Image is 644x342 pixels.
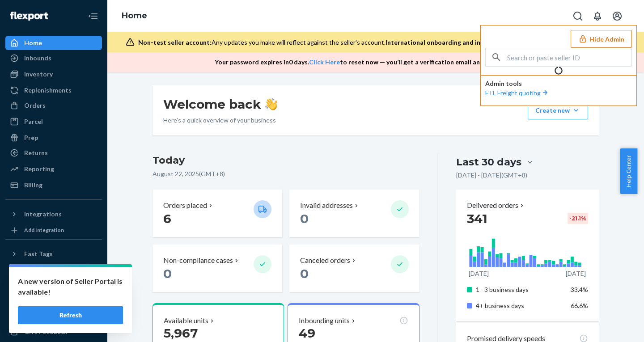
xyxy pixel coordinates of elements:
div: Parcel [24,117,43,126]
input: Search or paste seller ID [507,48,631,66]
a: Orders [5,98,102,113]
a: Replenishments [5,83,102,97]
p: Here’s a quick overview of your business [163,116,277,125]
p: [DATE] [566,269,586,278]
a: Returns [5,146,102,160]
a: Inventory [5,67,102,81]
span: 49 [299,325,315,341]
a: Inbounds [5,51,102,65]
h3: Today [153,153,419,168]
button: Fast Tags [5,247,102,261]
span: 0 [300,266,309,281]
a: Billing [5,178,102,192]
p: August 22, 2025 ( GMT+8 ) [153,169,419,178]
p: [DATE] [469,269,489,278]
span: 33.4% [571,286,588,293]
p: Orders placed [163,200,207,211]
div: Inventory [24,70,53,79]
div: Add Integration [24,226,64,234]
a: Add Fast Tag [5,265,102,275]
p: Invalid addresses [300,200,353,211]
span: 0 [163,266,172,281]
div: -21.1 % [568,213,588,224]
p: Canceled orders [300,255,350,266]
a: Click Here [309,58,340,66]
button: Open account menu [608,7,626,25]
p: Your password expires in 0 days . to reset now — you’ll get a verification email and be logged out. [215,58,528,67]
button: Integrations [5,207,102,221]
span: 0 [300,211,309,226]
a: Home [122,11,147,21]
h1: Welcome back [163,96,277,112]
div: Any updates you make will reflect against the seller's account. [138,38,617,47]
div: Orders [24,101,46,110]
button: Refresh [18,306,123,324]
button: Create new [528,101,588,119]
p: Non-compliance cases [163,255,233,266]
a: Home [5,36,102,50]
a: Settings [5,279,102,293]
span: Non-test seller account: [138,38,212,46]
button: Non-compliance cases 0 [153,245,282,292]
button: Orders placed 6 [153,190,282,237]
div: Fast Tags [24,249,53,258]
div: Home [24,38,42,47]
a: Reporting [5,162,102,176]
div: Integrations [24,210,62,219]
span: International onboarding and inbounding may not work during impersonation. [386,38,617,46]
button: Help Center [620,148,637,194]
ol: breadcrumbs [114,3,154,29]
p: 1 - 3 business days [476,285,564,294]
p: Admin tools [485,79,632,88]
p: Inbounding units [299,316,350,326]
p: A new version of Seller Portal is available! [18,276,123,297]
p: Available units [164,316,208,326]
span: 341 [467,211,487,226]
div: Inbounds [24,54,51,63]
button: Open notifications [589,7,606,25]
button: Delivered orders [467,200,525,211]
div: Prep [24,133,38,142]
button: Close Navigation [84,7,102,25]
span: 66.6% [571,302,588,309]
p: [DATE] - [DATE] ( GMT+8 ) [456,171,527,180]
div: Returns [24,148,48,157]
a: Talk to Support [5,294,102,308]
div: Replenishments [24,86,72,95]
div: Billing [24,181,42,190]
a: Prep [5,131,102,145]
span: 5,967 [164,325,198,341]
div: Last 30 days [456,155,521,169]
a: Add Integration [5,225,102,236]
a: Help Center [5,309,102,324]
button: Open Search Box [569,7,587,25]
img: Flexport logo [10,12,48,21]
a: FTL Freight quoting [485,89,550,97]
button: Canceled orders 0 [289,245,419,292]
button: Invalid addresses 0 [289,190,419,237]
button: Hide Admin [571,30,632,48]
p: 4+ business days [476,301,564,310]
div: Reporting [24,165,54,173]
img: hand-wave emoji [265,98,277,110]
a: Parcel [5,114,102,129]
button: Give Feedback [5,325,102,339]
span: 6 [163,211,171,226]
